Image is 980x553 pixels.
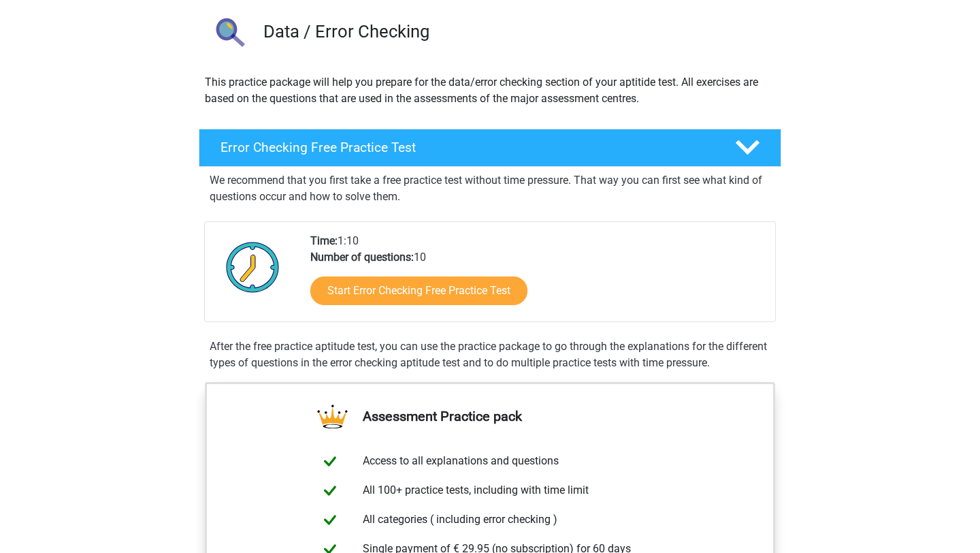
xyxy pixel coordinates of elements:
[310,276,527,305] a: Start Error Checking Free Practice Test
[205,74,775,107] p: This practice package will help you prepare for the data/error checking section of your aptitide ...
[210,172,770,205] p: We recommend that you first take a free practice test without time pressure. That way you can fir...
[310,234,338,247] b: Time:
[193,129,787,167] a: Error Checking Free Practice Test
[218,233,287,301] img: Clock
[220,140,713,155] h4: Error Checking Free Practice Test
[263,21,770,42] h3: Data / Error Checking
[204,338,776,371] div: After the free practice aptitude test, you can use the practice package to go through the explana...
[300,233,774,321] div: 1:10 10
[199,5,257,63] img: error checking
[310,251,414,264] b: Number of questions:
